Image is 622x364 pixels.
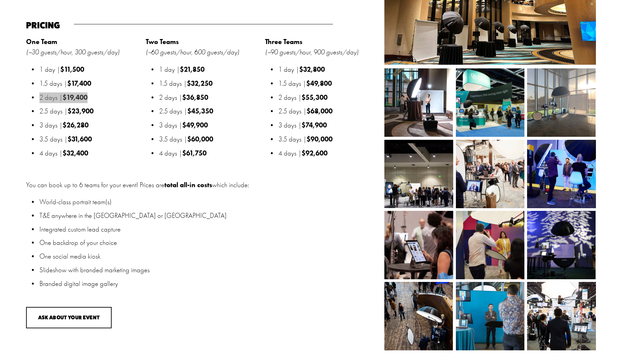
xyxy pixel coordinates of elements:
[159,148,261,159] p: 4 days |
[182,93,208,101] strong: $36,850
[278,92,381,103] p: 2 days |
[265,37,302,46] strong: Three Teams
[180,180,212,189] strong: all-in costs
[159,64,261,75] p: 1 day |
[159,134,261,145] p: 3.5 days |
[26,21,70,30] h4: Pricing
[510,282,613,350] img: BTS.jpg
[63,93,88,101] strong: $19,400
[39,78,142,89] p: 1.5 days |
[39,265,381,276] p: Slideshow with branded marketing images
[438,68,541,137] img: _FP_2412.jpg
[278,64,381,75] p: 1 day |
[68,135,92,143] strong: $31,600
[39,211,381,221] p: T&E anywhere in the [GEOGRAPHIC_DATA] or [GEOGRAPHIC_DATA]
[278,134,381,145] p: 3.5 days |
[63,121,89,129] strong: $26,280
[39,279,381,289] p: Branded digital image gallery
[182,121,208,129] strong: $49,900
[430,211,535,279] img: 22-06-23_TwoDudesBTS_295.jpg
[187,135,213,143] strong: $60,000
[146,37,179,46] strong: Two Teams
[496,140,599,208] img: 23-05-18_TDP_BTS_0017.jpg
[159,120,261,131] p: 3 days |
[60,65,84,73] strong: $11,500
[26,48,120,56] em: (~30 guests/hour, 300 guests/day)
[39,148,142,159] p: 4 days |
[39,252,381,262] p: One social media kiosk
[182,149,207,157] strong: $61,750
[278,120,381,131] p: 3 days |
[527,193,596,279] img: 271495247_508108323859408_6411661946869337369_n.jpg
[301,121,327,129] strong: $74,900
[164,180,178,189] strong: total
[278,148,381,159] p: 4 days |
[306,107,333,115] strong: $68,000
[159,92,261,103] p: 2 days |
[384,282,453,350] img: 286202452_616350026872286_2990273153452766304_n.jpg
[63,149,88,157] strong: $32,400
[278,78,381,89] p: 1.5 days |
[180,65,205,73] strong: $21,850
[439,140,542,208] img: 22-11-16_TDP_BTS_021.jpg
[39,92,142,103] p: 2 days |
[265,48,359,56] em: (~90 guests/hour, 900 guests/day)
[301,149,328,157] strong: $92,600
[384,68,453,137] img: Nashville HDC-3.jpg
[306,79,332,87] strong: $49,800
[26,180,381,191] p: You can book up to 6 teams for your event! Prices are which include:
[306,135,333,143] strong: $90,000
[67,79,91,87] strong: $17,400
[39,64,142,75] p: 1 day |
[146,48,239,56] em: (~60 guests/hour, 600 guests/day)
[39,134,142,145] p: 3.5 days |
[39,238,381,248] p: One backdrop of your choice
[301,93,328,101] strong: $55,300
[39,225,381,235] p: Integrated custom lead capture
[39,197,381,208] p: World-class portrait team(s)
[159,78,261,89] p: 1.5 days |
[26,307,112,329] button: Ask About Your Event
[371,211,466,279] img: 23-08-21_TDP_BTS_017.jpg
[159,106,261,117] p: 2.5 days |
[26,37,57,46] strong: One Team
[299,65,325,73] strong: $32,800
[384,140,481,208] img: BIO_Backpack.jpg
[39,106,142,117] p: 2.5 days |
[504,68,596,137] img: image0.jpeg
[278,106,381,117] p: 2.5 days |
[39,120,142,131] p: 3 days |
[68,107,94,115] strong: $23,900
[187,107,213,115] strong: $45,350
[439,282,542,350] img: BTS_190417_Topo_08.jpg
[187,79,213,87] strong: $32,250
